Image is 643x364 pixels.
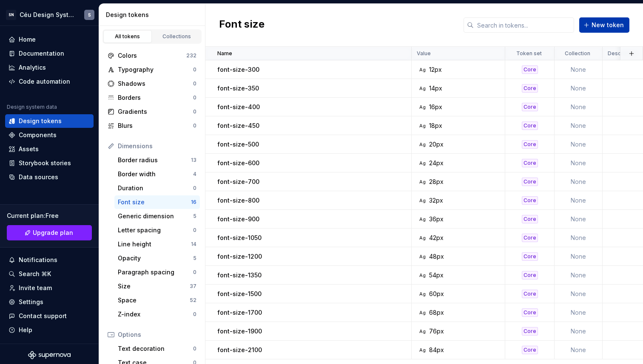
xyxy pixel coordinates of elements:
a: Blurs0 [104,119,200,133]
div: Size [118,282,190,291]
div: Ag [419,291,426,297]
div: Generic dimension [118,212,193,220]
td: None [555,210,603,229]
a: Gradients0 [104,105,200,119]
div: Code automation [19,77,70,86]
a: Border width4 [114,167,200,181]
div: 37 [190,283,196,290]
div: Ag [419,328,426,335]
div: Design tokens [19,117,62,125]
a: Text decoration0 [114,342,200,356]
div: Core [522,308,538,317]
div: Documentation [19,49,64,58]
div: 0 [193,345,196,352]
div: 48px [429,252,444,261]
div: 20px [429,140,444,149]
div: Core [522,196,538,205]
div: Ag [419,272,426,279]
div: 76px [429,327,444,336]
div: Core [522,178,538,186]
p: Token set [516,50,542,57]
div: Core [522,121,538,130]
td: None [555,135,603,154]
button: Help [5,323,94,337]
a: Colors232 [104,49,200,62]
div: Ag [419,178,426,185]
p: font-size-1200 [217,252,262,261]
td: None [555,247,603,266]
div: Core [522,252,538,261]
div: 84px [429,346,444,354]
div: Gradients [118,107,193,116]
div: Assets [19,145,39,153]
div: Ag [419,104,426,110]
td: None [555,172,603,191]
div: 12px [429,65,442,74]
div: Ag [419,197,426,204]
div: 0 [193,227,196,234]
div: 0 [193,80,196,87]
div: Ag [419,253,426,260]
div: Collections [156,33,198,40]
div: Letter spacing [118,226,193,234]
p: font-size-1050 [217,234,262,242]
div: Ag [419,347,426,353]
td: None [555,191,603,210]
a: Opacity5 [114,251,200,265]
div: 14 [191,241,196,248]
div: Contact support [19,312,67,320]
div: Core [522,346,538,354]
div: Data sources [19,173,58,181]
div: SN [6,10,16,20]
div: 24px [429,159,444,167]
div: Ag [419,122,426,129]
div: 0 [193,108,196,115]
div: Core [522,290,538,298]
div: 0 [193,269,196,276]
div: 32px [429,196,443,205]
a: Design tokens [5,114,94,128]
a: Documentation [5,47,94,60]
a: Z-index0 [114,308,200,321]
div: Ag [419,66,426,73]
div: 14px [429,84,442,93]
div: Ag [419,309,426,316]
p: font-size-1500 [217,290,262,298]
div: Current plan : Free [7,212,92,220]
a: Paragraph spacing0 [114,265,200,279]
div: 68px [429,308,444,317]
div: Storybook stories [19,159,71,167]
p: font-size-600 [217,159,259,167]
td: None [555,60,603,79]
p: font-size-800 [217,196,259,205]
div: Design system data [7,104,57,110]
button: SNCéu Design SystemS [2,6,97,24]
svg: Supernova Logo [28,351,71,359]
div: Dimensions [118,142,196,150]
div: 54px [429,271,444,279]
a: Code automation [5,75,94,88]
a: Letter spacing0 [114,223,200,237]
p: font-size-1900 [217,327,262,336]
span: Upgrade plan [33,229,73,237]
a: Settings [5,295,94,309]
div: Help [19,326,32,334]
div: Components [19,131,57,139]
div: Core [522,84,538,93]
a: Line height14 [114,237,200,251]
td: None [555,266,603,285]
div: Notifications [19,256,57,264]
div: Text decoration [118,344,193,353]
button: Search ⌘K [5,267,94,281]
td: None [555,154,603,172]
div: Border width [118,170,193,178]
td: None [555,229,603,247]
button: New token [579,17,629,33]
span: New token [592,21,624,29]
div: 52 [190,297,196,304]
h2: Font size [219,17,265,33]
p: font-size-300 [217,65,259,74]
div: Blurs [118,121,193,130]
a: Analytics [5,61,94,74]
div: Paragraph spacing [118,268,193,277]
